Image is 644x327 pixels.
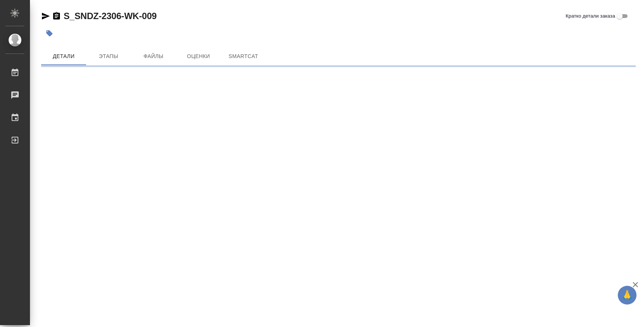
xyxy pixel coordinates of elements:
button: 🙏 [618,286,637,305]
button: Скопировать ссылку [52,12,61,21]
span: 🙏 [621,287,634,303]
span: Файлы [136,52,171,61]
span: Детали [46,52,82,61]
button: Скопировать ссылку для ЯМессенджера [41,12,50,21]
span: Кратко детали заказа [566,12,615,20]
a: S_SNDZ-2306-WK-009 [64,11,157,21]
span: Этапы [91,52,127,61]
button: Добавить тэг [41,25,58,42]
span: Оценки [180,52,216,61]
span: SmartCat [225,52,261,61]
